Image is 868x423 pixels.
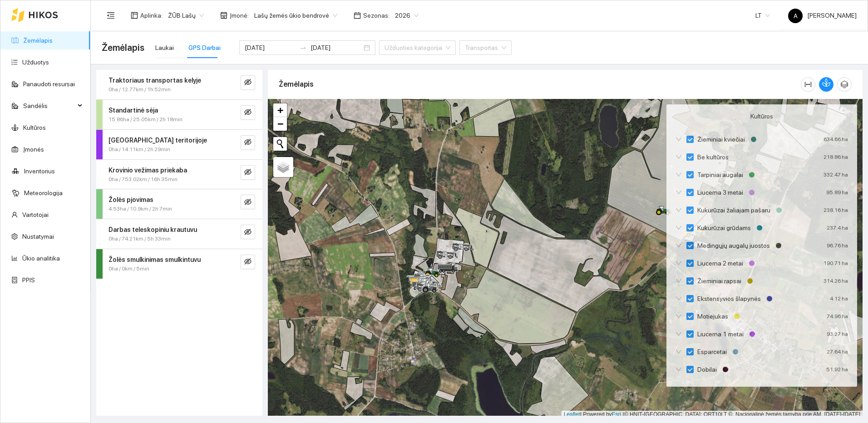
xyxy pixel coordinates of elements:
span: | [623,411,624,418]
strong: Žolės smulkinimas smulkintuvu [108,256,201,263]
input: Pradžios data [245,43,296,53]
span: down [676,260,682,266]
span: down [676,278,682,284]
span: Dobilai [694,364,720,374]
div: Standartinė sėja15.86ha / 25.05km / 2h 18mineye-invisible [96,100,262,129]
span: down [676,154,682,160]
button: menu-fold [102,6,120,25]
a: Esri [612,411,621,418]
span: down [676,313,682,320]
span: calendar [354,12,361,19]
div: 74.96 ha [827,311,848,321]
span: down [676,295,682,302]
div: 93.27 ha [827,329,848,339]
div: 332.47 ha [824,170,848,180]
div: 4.12 ha [830,294,848,304]
div: [GEOGRAPHIC_DATA] teritorijoje0ha / 14.11km / 2h 29mineye-invisible [96,130,262,159]
span: down [676,242,682,249]
input: Pabaigos data [311,43,362,53]
span: eye-invisible [244,258,252,266]
strong: Standartinė sėja [108,107,158,114]
div: 634.66 ha [824,134,848,144]
div: 314.26 ha [824,276,848,286]
span: down [676,331,682,337]
span: Kukurūzai žaliajam pašaru [694,205,774,215]
span: Žieminiai rapsai [694,276,745,286]
span: layout [131,12,138,19]
span: 4.53ha / 10.9km / 2h 7min [108,205,172,213]
span: down [676,349,682,355]
span: Ekstensyvios šlapynės [694,294,764,304]
div: GPS Darbai [188,43,221,53]
button: eye-invisible [241,75,255,90]
a: Ūkio analitika [22,255,60,262]
div: Traktoriaus transportas kelyje0ha / 12.77km / 1h 52mineye-invisible [96,70,262,99]
span: + [277,104,283,116]
span: − [277,118,283,129]
a: Layers [273,157,293,177]
div: Žolės pjovimas4.53ha / 10.9km / 2h 7mineye-invisible [96,189,262,219]
span: Kukurūzai grūdams [694,223,755,233]
span: down [676,366,682,373]
strong: Krovinio vežimas priekaba [108,167,187,174]
a: Zoom out [273,117,287,131]
span: Tarpiniai augalai [694,170,747,180]
a: Inventorius [24,167,55,175]
button: column-width [801,77,815,92]
button: eye-invisible [241,105,255,120]
div: 27.64 ha [827,347,848,357]
a: PPIS [22,276,35,284]
button: eye-invisible [241,135,255,150]
a: Nustatymai [22,233,54,240]
span: Sandėlis [23,97,75,115]
a: Panaudoti resursai [23,80,75,88]
span: eye-invisible [244,228,252,237]
span: down [676,189,682,196]
div: 96.76 ha [827,241,848,251]
span: 2026 [395,9,419,22]
span: eye-invisible [244,138,252,147]
button: eye-invisible [241,195,255,209]
span: down [676,136,682,143]
span: eye-invisible [244,198,252,207]
span: Liucerna 2 metai [694,258,747,268]
span: down [676,225,682,231]
span: [PERSON_NAME] [788,12,857,19]
div: Krovinio vežimas priekaba0ha / 753.02km / 16h 35mineye-invisible [96,160,262,189]
strong: Žolės pjovimas [108,196,153,203]
span: Liucerna 1 metai [694,329,747,339]
span: Motiejukas [694,311,732,321]
span: 0ha / 0km / 5min [108,265,149,273]
span: Įmonė : [230,10,249,20]
a: Užduotys [22,59,49,66]
span: eye-invisible [244,79,252,87]
button: Initiate a new search [273,137,287,151]
span: Sezonas : [363,10,390,20]
span: Esparcetai [694,347,730,357]
div: Laukai [155,43,174,53]
strong: Traktoriaus transportas kelyje [108,77,201,84]
span: column-width [801,81,815,88]
a: Meteorologija [24,189,63,197]
div: Žemėlapis [279,71,801,97]
a: Leaflet [564,411,580,418]
span: Medingųjų augalų juostos [694,241,774,251]
a: Zoom in [273,103,287,117]
span: eye-invisible [244,168,252,177]
div: | Powered by © HNIT-[GEOGRAPHIC_DATA]; ORT10LT ©, Nacionalinė žemės tarnyba prie AM, [DATE]-[DATE] [562,411,863,418]
span: down [676,207,682,213]
div: 218.86 ha [824,152,848,162]
span: swap-right [300,44,307,51]
span: eye-invisible [244,108,252,117]
span: to [300,44,307,51]
span: LT [755,9,770,22]
button: eye-invisible [241,255,255,269]
span: Žemėlapis [102,40,144,55]
span: menu-fold [107,11,115,20]
span: Liucerna 3 metai [694,187,747,197]
span: Aplinka : [140,10,163,20]
span: shop [220,12,227,19]
span: Žieminiai kviečiai [694,134,749,144]
div: 238.16 ha [824,205,848,215]
a: Vartotojai [22,211,49,218]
